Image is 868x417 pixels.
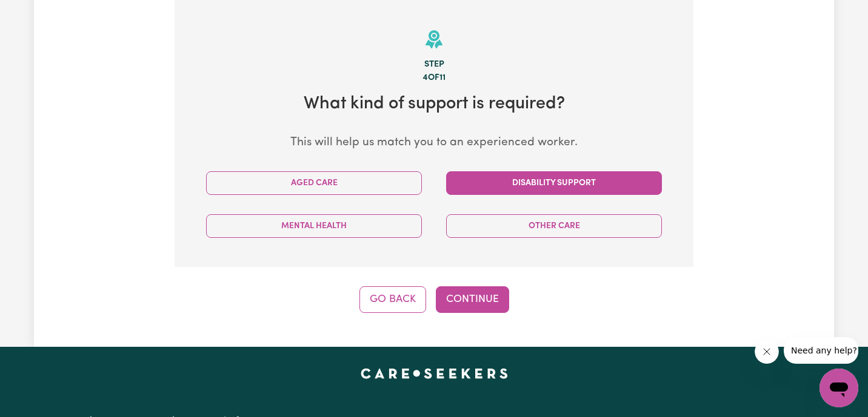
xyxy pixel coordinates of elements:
[194,58,674,71] div: Step
[361,369,508,378] a: Careseekers home page
[359,286,426,313] button: Go Back
[755,340,779,364] iframe: Close message
[206,214,422,238] button: Mental Health
[784,337,858,364] iframe: Message from company
[446,214,662,238] button: Other Care
[446,171,662,195] button: Disability Support
[206,171,422,195] button: Aged Care
[820,369,858,407] iframe: Button to launch messaging window
[194,94,674,115] h2: What kind of support is required?
[436,286,509,313] button: Continue
[194,134,674,152] p: This will help us match you to an experienced worker.
[194,71,674,85] div: 4 of 11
